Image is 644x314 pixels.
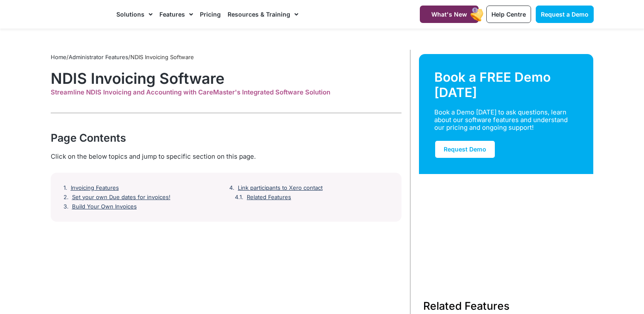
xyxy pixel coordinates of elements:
[51,54,66,60] a: Home
[130,54,194,60] span: NDIS Invoicing Software
[420,6,479,23] a: What's New
[51,69,401,87] h1: NDIS Invoicing Software
[491,11,526,18] span: Help Centre
[51,88,401,96] div: Streamline NDIS Invoicing and Accounting with CareMaster's Integrated Software Solution
[72,194,170,201] a: Set your own Due dates for invoices!
[238,185,323,191] a: Link participants to Xero contact
[431,11,467,18] span: What's New
[51,130,401,146] div: Page Contents
[72,203,137,210] a: Build Your Own Invoices
[434,108,568,131] div: Book a Demo [DATE] to ask questions, learn about our software features and understand our pricing...
[69,54,128,60] a: Administrator Features
[247,194,291,201] a: Related Features
[444,146,486,153] span: Request Demo
[434,140,496,159] a: Request Demo
[51,8,108,21] img: CareMaster Logo
[423,298,589,314] h3: Related Features
[541,11,589,18] span: Request a Demo
[536,6,594,23] a: Request a Demo
[434,69,578,100] div: Book a FREE Demo [DATE]
[51,152,401,161] div: Click on the below topics and jump to specific section on this page.
[51,54,194,60] span: / /
[71,185,119,191] a: Invoicing Features
[419,174,594,278] img: Support Worker and NDIS Participant out for a coffee.
[486,6,531,23] a: Help Centre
